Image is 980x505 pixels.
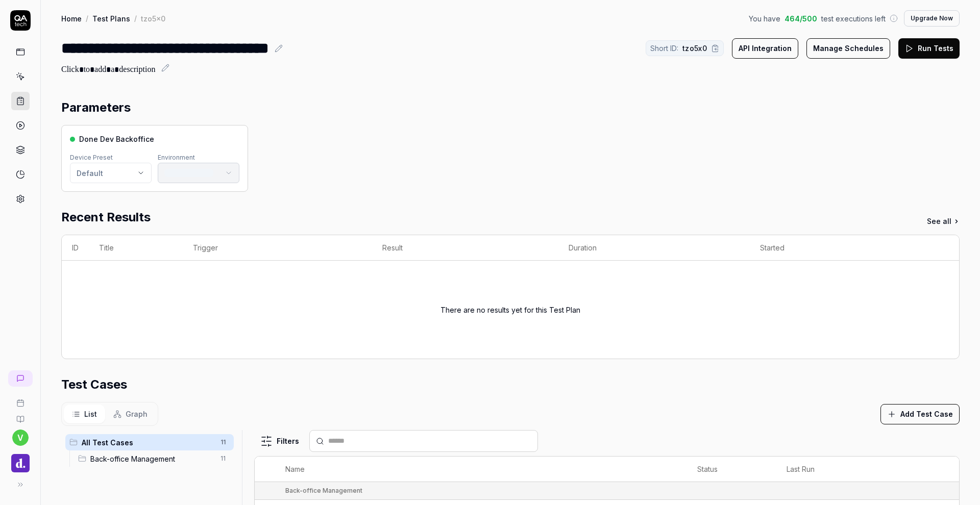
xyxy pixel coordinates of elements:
[785,13,817,24] span: 464 / 500
[61,98,131,117] h2: Parameters
[158,154,195,161] label: Environment
[79,134,154,144] span: Done Dev Backoffice
[183,235,372,261] th: Trigger
[650,43,678,54] span: Short ID:
[89,235,183,261] th: Title
[4,391,36,407] a: Book a call with us
[70,154,113,161] label: Device Preset
[254,431,305,451] button: Filters
[750,235,939,261] th: Started
[4,407,36,423] a: Documentation
[90,453,214,464] span: Back-office Management
[898,38,960,59] button: Run Tests
[372,235,558,261] th: Result
[12,430,29,446] button: v
[749,13,780,24] span: You have
[8,370,33,387] a: New conversation
[904,10,960,27] button: Upgrade Now
[86,13,88,23] div: /
[275,457,687,482] th: Name
[82,437,214,448] span: All Test Cases
[134,13,137,23] div: /
[732,38,798,59] button: API Integration
[682,43,707,54] span: tzo5x0
[70,163,152,183] button: Default
[64,405,105,423] button: List
[62,235,89,261] th: ID
[105,405,156,423] button: Graph
[84,409,97,419] span: List
[821,13,886,24] span: test executions left
[4,446,36,474] button: Done Logo
[126,409,148,419] span: Graph
[11,454,30,472] img: Done Logo
[880,404,960,424] button: Add Test Case
[806,38,890,59] button: Manage Schedules
[558,235,750,261] th: Duration
[74,450,234,467] div: Drag to reorderBack-office Management11
[61,13,82,23] a: Home
[687,457,776,482] th: Status
[776,457,883,482] th: Last Run
[927,216,960,226] a: See all
[141,13,165,23] div: tzo5x0
[61,208,151,226] h2: Recent Results
[92,13,130,23] a: Test Plans
[61,375,127,394] h2: Test Cases
[285,486,362,495] div: Back-office Management
[440,273,580,346] div: There are no results yet for this Test Plan
[216,436,230,448] span: 11
[77,168,103,179] div: Default
[216,452,230,465] span: 11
